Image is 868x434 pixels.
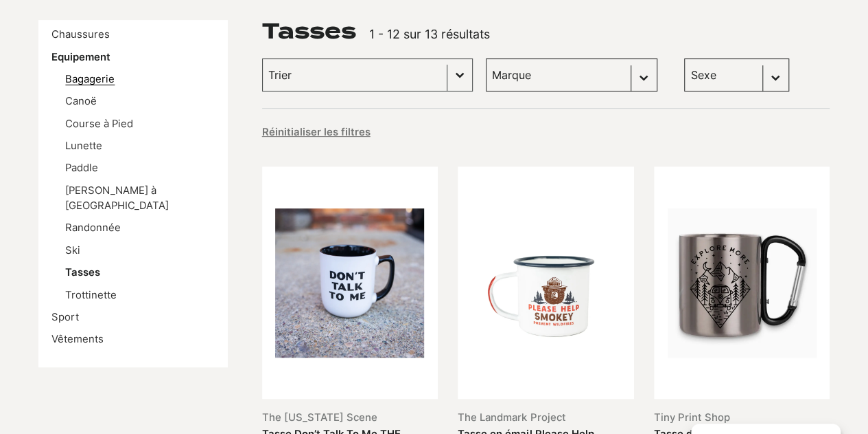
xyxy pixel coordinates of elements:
a: Tasses [65,266,100,279]
a: Chaussures [51,28,110,41]
button: Réinitialiser les filtres [262,125,371,139]
a: Course à Pied [65,118,133,130]
a: Equipement [51,51,110,63]
a: Trottinette [65,289,117,301]
a: Ski [65,244,80,257]
a: [PERSON_NAME] à [GEOGRAPHIC_DATA] [65,184,169,212]
a: Lunette [65,140,102,152]
input: Trier [268,66,441,84]
h1: Tasses [262,20,356,41]
button: Basculer la liste [447,59,472,91]
a: Vêtements [51,333,104,345]
a: Canoë [65,95,97,107]
a: Randonnée [65,221,121,234]
a: Paddle [65,162,98,174]
a: Sport [51,311,79,323]
a: Bagagerie [65,73,115,85]
span: 1 - 12 sur 13 résultats [369,27,490,41]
